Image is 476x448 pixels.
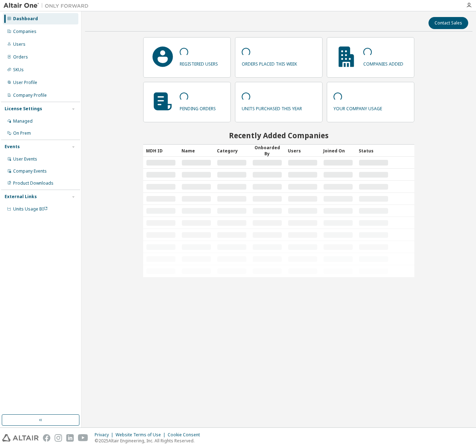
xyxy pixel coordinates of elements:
[78,434,88,442] img: youtube.svg
[95,432,116,438] div: Privacy
[55,434,62,442] img: instagram.svg
[181,145,211,156] div: Name
[5,194,37,200] div: External Links
[13,118,33,124] div: Managed
[2,434,39,442] img: altair_logo.svg
[66,434,74,442] img: linkedin.svg
[180,59,218,67] p: registered users
[43,434,50,442] img: facebook.svg
[116,432,168,438] div: Website Terms of Use
[5,106,42,112] div: License Settings
[5,144,20,150] div: Events
[13,67,24,73] div: SKUs
[13,206,48,212] span: Units Usage BI
[363,59,403,67] p: companies added
[359,145,388,156] div: Status
[146,145,176,156] div: MDH ID
[13,168,47,174] div: Company Events
[13,93,47,98] div: Company Profile
[143,131,414,140] h2: Recently Added Companies
[13,16,38,22] div: Dashboard
[252,145,282,157] div: Onboarded By
[13,156,37,162] div: User Events
[13,80,37,85] div: User Profile
[168,432,204,438] div: Cookie Consent
[323,145,353,156] div: Joined On
[217,145,247,156] div: Category
[4,2,92,9] img: Altair One
[13,54,28,60] div: Orders
[334,103,382,112] p: your company usage
[288,145,318,156] div: Users
[242,59,297,67] p: orders placed this week
[13,130,31,136] div: On Prem
[180,103,216,112] p: pending orders
[242,103,302,112] p: units purchased this year
[13,180,54,186] div: Product Downloads
[429,17,468,29] button: Contact Sales
[13,29,37,34] div: Companies
[95,438,204,444] p: © 2025 Altair Engineering, Inc. All Rights Reserved.
[13,41,26,47] div: Users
